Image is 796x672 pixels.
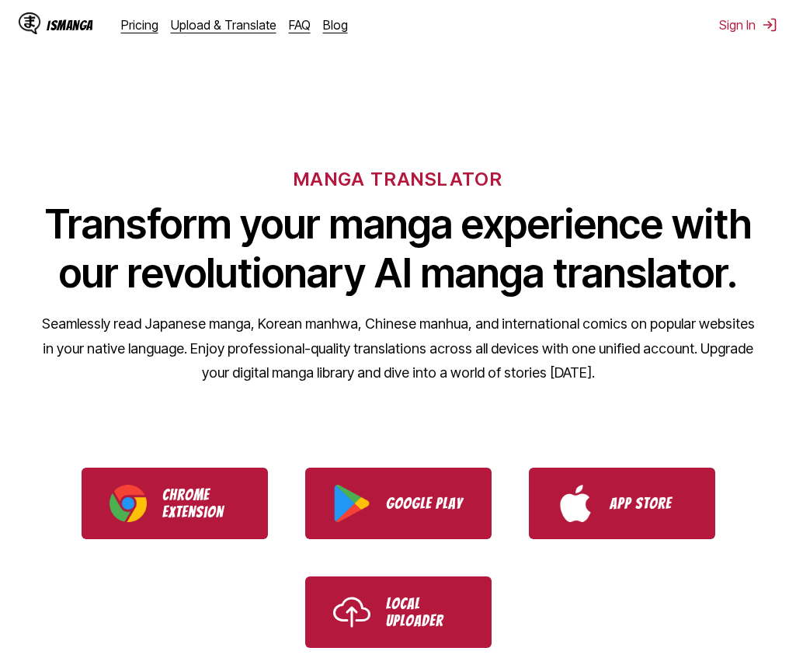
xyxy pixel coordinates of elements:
[305,576,492,648] a: Use IsManga Local Uploader
[19,12,121,37] a: IsManga LogoIsManga
[386,595,464,629] p: Local Uploader
[323,17,348,33] a: Blog
[82,468,268,539] a: Download IsManga Chrome Extension
[171,17,276,33] a: Upload & Translate
[762,17,777,33] img: Sign out
[294,168,502,190] h6: MANGA TRANSLATOR
[47,18,93,33] div: IsManga
[305,468,492,539] a: Download IsManga from Google Play
[109,485,147,522] img: Chrome logo
[162,486,240,521] p: Chrome Extension
[333,594,370,631] img: Upload icon
[41,200,756,298] h1: Transform your manga experience with our revolutionary AI manga translator.
[386,495,464,512] p: Google Play
[289,17,311,33] a: FAQ
[41,312,756,385] p: Seamlessly read Japanese manga, Korean manhwa, Chinese manhua, and international comics on popula...
[529,468,715,539] a: Download IsManga from App Store
[121,17,158,33] a: Pricing
[610,495,687,512] p: App Store
[557,485,594,522] img: App Store logo
[719,17,777,33] button: Sign In
[19,12,40,34] img: IsManga Logo
[333,485,370,522] img: Google Play logo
